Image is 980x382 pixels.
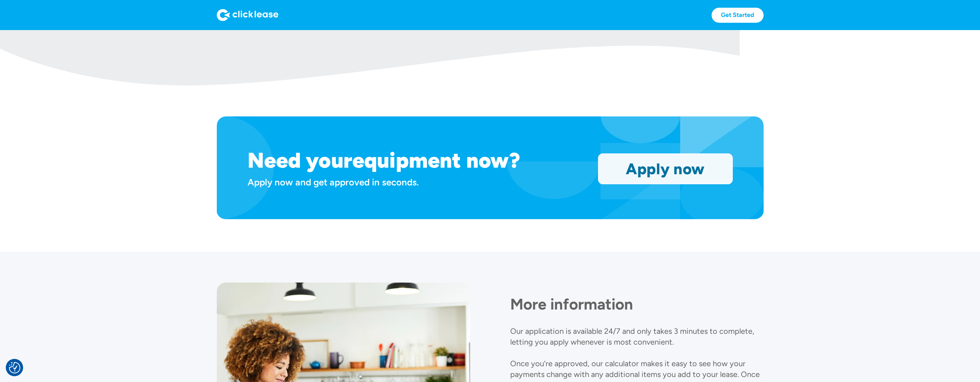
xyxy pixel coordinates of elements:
[217,9,278,21] img: Logo
[248,148,352,173] h1: Need your
[510,295,764,313] h1: More information
[9,362,20,374] button: Consent Preferences
[9,362,20,374] img: Revisit consent button
[352,148,520,173] h1: equipment now?
[712,8,764,23] a: Get Started
[248,175,546,189] div: Apply now and get approved in seconds.
[598,154,732,184] a: Apply now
